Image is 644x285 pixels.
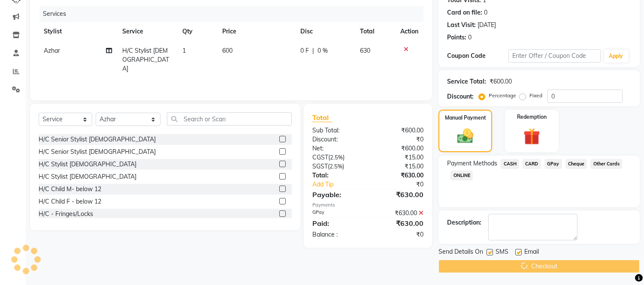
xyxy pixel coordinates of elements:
div: ₹15.00 [368,153,430,162]
div: [DATE] [478,21,496,30]
div: 0 [468,33,472,42]
div: Payments [312,201,423,209]
div: Description: [447,218,481,227]
div: Card on file: [447,8,482,17]
span: CASH [501,159,519,169]
div: H/C Stylist [DEMOGRAPHIC_DATA] [39,172,136,181]
span: SGST [312,162,328,170]
span: 630 [360,47,370,54]
input: Enter Offer / Coupon Code [508,49,600,63]
span: | [312,46,314,55]
div: Discount: [306,135,368,144]
th: Stylist [39,22,117,41]
span: SMS [496,247,508,258]
div: Last Visit: [447,21,476,30]
div: ( ) [306,153,368,162]
img: _gift.svg [518,126,545,147]
div: Total: [306,171,368,180]
span: 2.5% [330,154,343,161]
div: ₹15.00 [368,162,430,171]
div: H/C Senior Stylist [DEMOGRAPHIC_DATA] [39,135,156,144]
div: Balance : [306,230,368,239]
div: ₹0 [368,230,430,239]
span: 600 [222,47,233,54]
div: ₹600.00 [368,144,430,153]
span: Payment Methods [447,159,497,168]
div: Sub Total: [306,126,368,135]
div: ( ) [306,162,368,171]
div: Payable: [306,189,368,200]
div: H/C Stylist [DEMOGRAPHIC_DATA] [39,160,136,169]
div: ₹0 [368,135,430,144]
div: Points: [447,33,466,42]
div: ₹630.00 [368,189,430,200]
div: H/C Child M- below 12 [39,185,101,194]
a: Add Tip [306,180,378,189]
input: Search or Scan [167,112,292,126]
span: 2.5% [330,163,342,170]
div: ₹630.00 [368,218,430,228]
label: Redemption [517,113,547,121]
span: 0 % [317,46,328,55]
th: Disc [295,22,355,41]
th: Total [355,22,396,41]
div: Net: [306,144,368,153]
span: ONLINE [450,171,473,180]
span: CGST [312,153,328,161]
span: Email [524,247,539,258]
span: H/C Stylist [DEMOGRAPHIC_DATA] [122,47,169,72]
div: Paid: [306,218,368,228]
span: 0 F [300,46,309,55]
img: _cash.svg [452,127,478,145]
span: Azhar [44,47,60,54]
label: Percentage [489,92,516,99]
div: H/C - Fringes/Locks [39,210,93,219]
div: Service Total: [447,77,486,86]
div: H/C Child F - below 12 [39,197,101,206]
span: Total [312,113,332,122]
div: Services [39,6,430,22]
th: Action [395,22,423,41]
label: Manual Payment [445,114,486,122]
span: GPay [544,159,562,169]
label: Fixed [529,92,542,99]
span: 1 [182,47,186,54]
span: CARD [523,159,541,169]
span: Send Details On [438,247,483,258]
th: Price [217,22,295,41]
th: Qty [177,22,217,41]
button: Apply [604,50,629,63]
th: Service [117,22,177,41]
div: H/C Senior Stylist [DEMOGRAPHIC_DATA] [39,147,156,156]
div: Discount: [447,92,474,101]
div: ₹600.00 [490,77,512,86]
div: ₹630.00 [368,171,430,180]
div: ₹0 [378,180,430,189]
div: 0 [484,8,487,17]
div: GPay [306,209,368,218]
div: ₹630.00 [368,209,430,218]
div: ₹600.00 [368,126,430,135]
span: Other Cards [590,159,622,169]
span: Cheque [565,159,587,169]
div: Coupon Code [447,51,508,60]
